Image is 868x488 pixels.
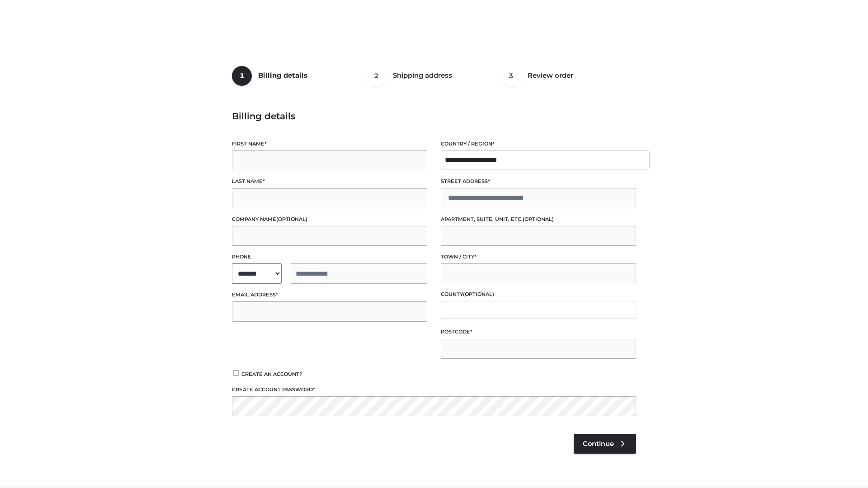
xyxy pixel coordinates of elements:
label: Last name [232,177,427,186]
label: Country / Region [441,140,636,148]
span: (optional) [276,216,307,222]
span: (optional) [463,291,494,297]
label: Postcode [441,328,636,336]
label: Phone [232,253,427,261]
label: Email address [232,291,427,299]
span: Review order [528,71,573,80]
span: (optional) [523,216,554,222]
span: 2 [367,66,387,86]
input: Create an account? [232,370,240,376]
label: Town / City [441,253,636,261]
a: Continue [574,434,636,454]
label: First name [232,140,427,148]
span: Shipping address [393,71,452,80]
label: Create account password [232,385,636,394]
span: 3 [501,66,521,86]
h3: Billing details [232,111,636,122]
label: County [441,290,636,299]
span: Continue [583,440,614,448]
span: Billing details [258,71,307,80]
label: Company name [232,215,427,224]
span: 1 [232,66,252,86]
label: Apartment, suite, unit, etc. [441,215,636,224]
label: Street address [441,177,636,186]
span: Create an account? [241,371,302,377]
